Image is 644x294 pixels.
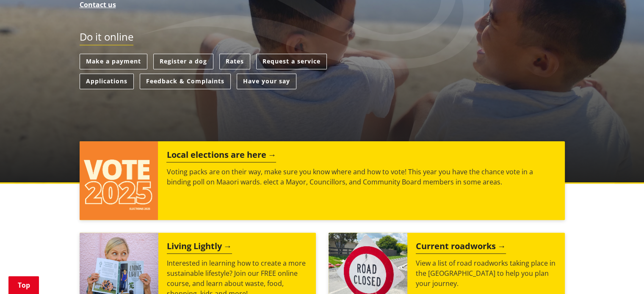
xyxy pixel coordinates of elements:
[237,74,296,89] a: Have your say
[256,54,327,69] a: Request a service
[80,74,134,89] a: Applications
[416,241,506,254] h2: Current roadworks
[167,241,232,254] h2: Living Lightly
[140,74,231,89] a: Feedback & Complaints
[80,31,133,46] h2: Do it online
[416,258,556,289] p: View a list of road roadworks taking place in the [GEOGRAPHIC_DATA] to help you plan your journey.
[166,150,276,162] h2: Local elections are here
[8,276,39,294] a: Top
[80,54,147,69] a: Make a payment
[166,167,556,187] p: Voting packs are on their way, make sure you know where and how to vote! This year you have the c...
[80,141,158,220] img: Vote 2025
[219,54,250,69] a: Rates
[153,54,213,69] a: Register a dog
[80,141,565,220] a: Local elections are here Voting packs are on their way, make sure you know where and how to vote!...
